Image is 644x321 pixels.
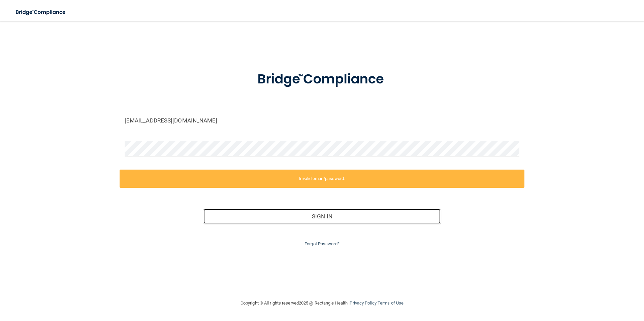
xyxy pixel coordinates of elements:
[350,300,376,306] a: Privacy Policy
[304,241,340,246] a: Forgot Password?
[527,273,636,300] iframe: Drift Widget Chat Controller
[10,5,72,19] img: bridge_compliance_login_screen.278c3ca4.svg
[203,209,441,224] button: Sign In
[378,300,404,306] a: Terms of Use
[125,113,520,128] input: Email
[120,170,525,188] label: Invalid email/password.
[199,292,445,314] div: Copyright © All rights reserved 2025 @ Rectangle Health | |
[244,62,400,97] img: bridge_compliance_login_screen.278c3ca4.svg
